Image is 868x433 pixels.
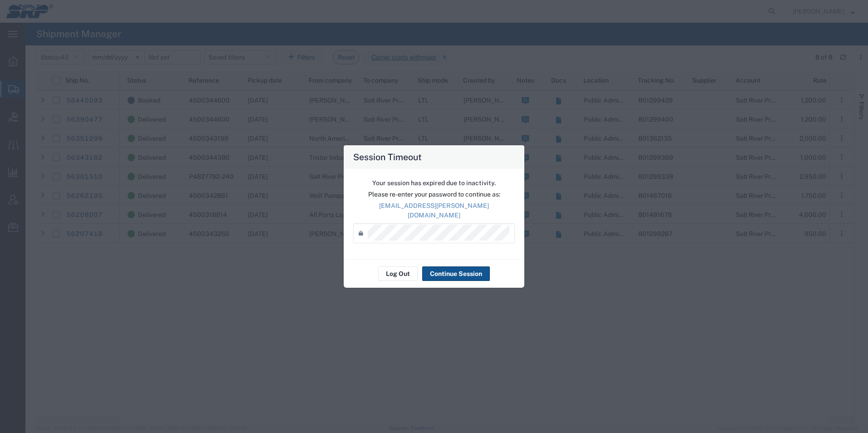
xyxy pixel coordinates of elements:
p: [EMAIL_ADDRESS][PERSON_NAME][DOMAIN_NAME] [353,201,515,220]
button: Continue Session [422,266,490,281]
p: Your session has expired due to inactivity. [353,178,515,188]
button: Log Out [378,266,418,281]
h4: Session Timeout [353,150,422,163]
p: Please re-enter your password to continue as: [353,190,515,199]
